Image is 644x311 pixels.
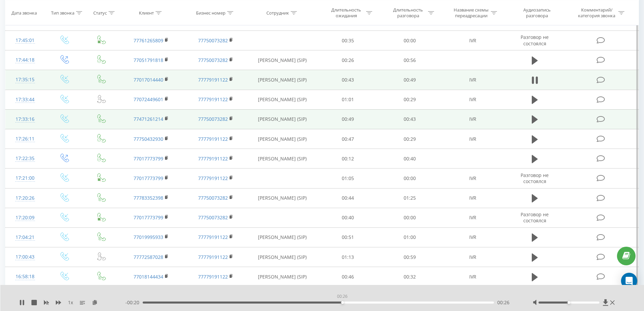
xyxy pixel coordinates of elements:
[317,31,379,50] td: 00:35
[390,7,426,19] div: Длительность разговора
[198,96,228,103] a: 77779191122
[317,129,379,149] td: 00:47
[440,188,505,208] td: IVR
[93,10,107,16] div: Статус
[51,10,74,16] div: Тип звонка
[248,227,317,247] td: [PERSON_NAME] (SIP)
[317,208,379,227] td: 00:40
[134,234,163,240] a: 77019995933
[453,7,489,19] div: Название схемы переадресации
[198,76,228,83] a: 77779191122
[248,267,317,287] td: [PERSON_NAME] (SIP)
[134,116,163,122] a: 77471261214
[440,109,505,129] td: IVR
[248,129,317,149] td: [PERSON_NAME] (SIP)
[198,195,228,201] a: 77750073282
[12,132,38,146] div: 17:26:11
[248,109,317,129] td: [PERSON_NAME] (SIP)
[12,250,38,264] div: 17:00:43
[515,7,559,19] div: Аудиозапись разговора
[139,10,154,16] div: Клиент
[248,50,317,70] td: [PERSON_NAME] (SIP)
[248,188,317,208] td: [PERSON_NAME] (SIP)
[12,73,38,86] div: 17:35:15
[11,10,37,16] div: Дата звонка
[198,37,228,44] a: 77750073282
[379,227,441,247] td: 01:00
[198,234,228,240] a: 77779191122
[440,169,505,188] td: IVR
[198,214,228,221] a: 77750073282
[440,90,505,109] td: IVR
[125,299,143,306] span: - 00:20
[12,34,38,47] div: 17:45:01
[317,50,379,70] td: 00:26
[379,31,441,50] td: 00:00
[134,214,163,221] a: 77017773799
[196,10,225,16] div: Бизнес номер
[379,247,441,267] td: 00:59
[12,93,38,106] div: 17:33:44
[379,208,441,227] td: 00:00
[317,70,379,90] td: 00:43
[134,57,163,63] a: 77051791818
[317,109,379,129] td: 00:49
[497,299,509,306] span: 00:26
[248,149,317,169] td: [PERSON_NAME] (SIP)
[521,172,549,184] span: Разговор не состоялся
[134,96,163,103] a: 77072449601
[317,149,379,169] td: 00:12
[248,70,317,90] td: [PERSON_NAME] (SIP)
[198,254,228,260] a: 77779191122
[440,70,505,90] td: IVR
[440,267,505,287] td: IVR
[134,136,163,142] a: 77750432930
[577,7,617,19] div: Комментарий/категория звонка
[440,227,505,247] td: IVR
[440,31,505,50] td: IVR
[440,129,505,149] td: IVR
[134,155,163,162] a: 77017773799
[317,227,379,247] td: 00:51
[341,301,344,304] div: Accessibility label
[198,155,228,162] a: 77779191122
[134,37,163,44] a: 77761265809
[198,116,228,122] a: 77750073282
[317,188,379,208] td: 00:44
[12,113,38,126] div: 17:33:16
[266,10,289,16] div: Сотрудник
[12,270,38,283] div: 16:58:18
[379,50,441,70] td: 00:56
[379,109,441,129] td: 00:43
[12,192,38,205] div: 17:20:26
[521,211,549,224] span: Разговор не состоялся
[379,169,441,188] td: 00:00
[440,247,505,267] td: IVR
[521,34,549,46] span: Разговор не состоялся
[12,53,38,67] div: 17:44:18
[12,231,38,244] div: 17:04:21
[379,70,441,90] td: 00:49
[248,247,317,267] td: [PERSON_NAME] (SIP)
[198,273,228,280] a: 77779191122
[317,267,379,287] td: 00:46
[134,273,163,280] a: 77018144434
[134,195,163,201] a: 77783352398
[317,90,379,109] td: 01:01
[134,254,163,260] a: 77772587028
[317,247,379,267] td: 01:13
[379,129,441,149] td: 00:29
[12,152,38,165] div: 17:22:35
[134,76,163,83] a: 77017014440
[68,299,73,306] span: 1 x
[198,57,228,63] a: 77750073282
[317,169,379,188] td: 01:05
[198,136,228,142] a: 77779191122
[198,175,228,181] a: 77779191122
[12,172,38,185] div: 17:21:00
[621,273,637,289] div: Open Intercom Messenger
[568,301,570,304] div: Accessibility label
[379,90,441,109] td: 00:29
[440,208,505,227] td: IVR
[336,292,349,301] div: 00:26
